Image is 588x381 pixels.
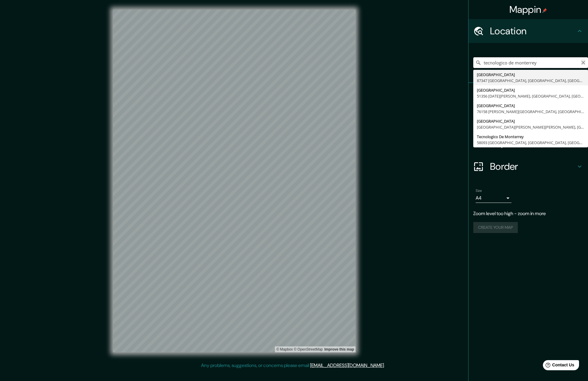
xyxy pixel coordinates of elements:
div: [GEOGRAPHIC_DATA] [477,118,584,124]
iframe: Help widget launcher [535,358,581,374]
a: [EMAIL_ADDRESS][DOMAIN_NAME] [310,362,384,368]
div: A4 [476,193,512,203]
h4: Border [490,161,576,172]
canvas: Map [113,10,356,352]
a: Map feedback [324,347,354,351]
p: Zoom level too high - zoom in more [473,210,583,217]
div: 58093 [GEOGRAPHIC_DATA], [GEOGRAPHIC_DATA], [GEOGRAPHIC_DATA] [477,140,584,146]
div: [GEOGRAPHIC_DATA] [477,72,584,78]
div: Tecnologico De Monterrey [477,134,584,140]
div: [GEOGRAPHIC_DATA] [477,103,584,109]
div: Style [468,107,588,131]
div: 51356 [DATE][PERSON_NAME], [GEOGRAPHIC_DATA], [GEOGRAPHIC_DATA] [477,93,584,99]
div: . [385,362,386,369]
a: OpenStreetMap [294,347,323,351]
img: pin-icon.png [542,8,547,13]
button: Clear [581,59,586,65]
div: [GEOGRAPHIC_DATA][PERSON_NAME][PERSON_NAME], [GEOGRAPHIC_DATA], [GEOGRAPHIC_DATA] [477,124,584,130]
p: Any problems, suggestions, or concerns please email . [201,362,385,369]
div: Pins [468,83,588,107]
div: . [386,362,387,369]
div: [GEOGRAPHIC_DATA] [477,87,584,93]
a: Mapbox [276,347,293,351]
label: Size [476,188,482,193]
h4: Layout [490,137,576,149]
h4: Location [490,25,576,37]
div: 76158 [PERSON_NAME][GEOGRAPHIC_DATA], [GEOGRAPHIC_DATA], [GEOGRAPHIC_DATA] [477,109,584,115]
div: 87347 [GEOGRAPHIC_DATA], [GEOGRAPHIC_DATA], [GEOGRAPHIC_DATA] [477,78,584,84]
div: Location [468,19,588,43]
input: Pick your city or area [473,57,588,68]
h4: Mappin [509,4,547,16]
div: Border [468,155,588,178]
div: Layout [468,131,588,155]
